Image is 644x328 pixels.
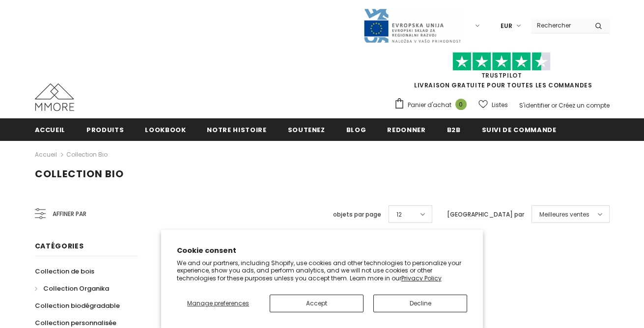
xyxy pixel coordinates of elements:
[145,118,186,140] a: Lookbook
[551,101,557,109] span: or
[187,299,249,307] span: Manage preferences
[401,274,442,282] a: Privacy Policy
[373,295,467,312] button: Decline
[177,295,260,312] button: Manage preferences
[177,246,468,256] h2: Cookie consent
[66,150,108,159] a: Collection Bio
[35,301,120,310] span: Collection biodégradable
[363,8,461,44] img: Javni Razpis
[478,96,508,113] a: Listes
[35,118,66,140] a: Accueil
[333,210,381,219] label: objets par page
[35,267,94,276] span: Collection de bois
[387,125,425,135] span: Redonner
[43,284,109,293] span: Collection Organika
[501,21,512,31] span: EUR
[35,318,116,328] span: Collection personnalisée
[531,18,588,32] input: Search Site
[396,210,402,219] span: 12
[207,118,266,140] a: Notre histoire
[346,118,366,140] a: Blog
[539,210,589,219] span: Meilleures ventes
[519,101,550,109] a: S'identifier
[145,125,186,135] span: Lookbook
[408,100,451,110] span: Panier d'achat
[35,167,124,181] span: Collection Bio
[455,99,467,110] span: 0
[387,118,425,140] a: Redonner
[482,118,557,140] a: Suivi de commande
[482,125,557,135] span: Suivi de commande
[559,101,610,109] a: Créez un compte
[363,21,461,29] a: Javni Razpis
[288,118,325,140] a: soutenez
[346,125,366,135] span: Blog
[492,100,508,110] span: Listes
[35,297,120,314] a: Collection biodégradable
[452,52,551,71] img: Faites confiance aux étoiles pilotes
[53,209,86,219] span: Affiner par
[447,210,524,219] label: [GEOGRAPHIC_DATA] par
[86,118,124,140] a: Produits
[207,125,266,135] span: Notre histoire
[35,149,57,161] a: Accueil
[35,125,66,135] span: Accueil
[35,263,94,280] a: Collection de bois
[394,56,610,89] span: LIVRAISON GRATUITE POUR TOUTES LES COMMANDES
[35,241,84,251] span: Catégories
[177,259,468,282] p: We and our partners, including Shopify, use cookies and other technologies to personalize your ex...
[394,98,472,112] a: Panier d'achat 0
[447,118,461,140] a: B2B
[447,125,461,135] span: B2B
[288,125,325,135] span: soutenez
[35,280,109,297] a: Collection Organika
[270,295,364,312] button: Accept
[86,125,124,135] span: Produits
[481,71,522,80] a: TrustPilot
[35,83,74,111] img: Cas MMORE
